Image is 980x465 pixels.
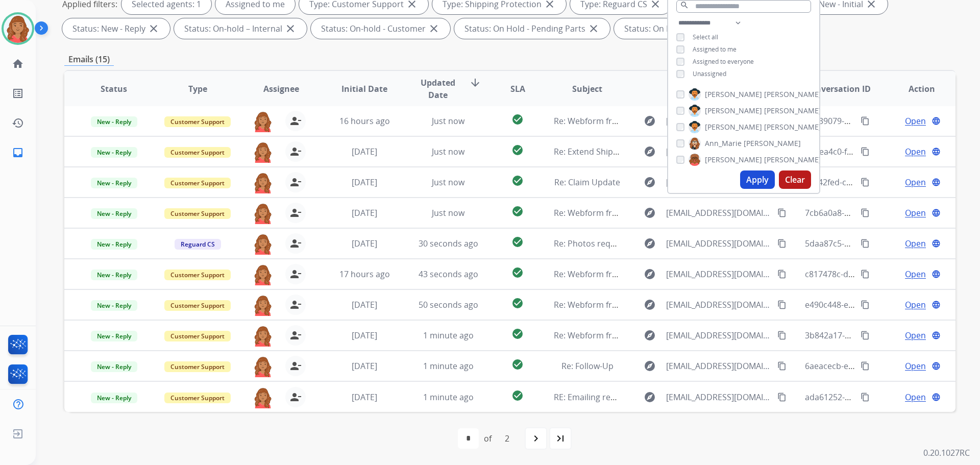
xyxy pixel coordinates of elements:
mat-icon: person_remove [289,237,302,250]
span: Reguard CS [175,239,221,250]
span: RE: Emailing report (6).pdf [554,391,654,403]
span: Customer Support [164,147,231,158]
span: [DATE] [352,391,377,403]
span: 1 minute ago [423,391,474,403]
div: 2 [497,428,518,449]
img: agent-avatar [253,325,273,347]
span: [EMAIL_ADDRESS][DOMAIN_NAME] [666,268,771,280]
p: Emails (15) [64,53,114,66]
mat-icon: language [932,331,941,340]
button: Clear [779,170,811,189]
span: Re: Extend Shipping Protection Confirmation [554,146,726,157]
span: Ann_Marie [705,138,742,149]
span: Customer Support [164,116,231,127]
span: Open [905,299,926,311]
div: Status: On Hold - Pending Parts [454,18,610,39]
mat-icon: person_remove [289,299,302,311]
span: [EMAIL_ADDRESS][DOMAIN_NAME] [666,176,771,188]
mat-icon: language [932,393,941,402]
span: Just now [432,115,464,127]
mat-icon: close [587,22,600,35]
mat-icon: check_circle [511,358,524,371]
mat-icon: language [932,208,941,217]
span: Subject [572,83,602,95]
mat-icon: person_remove [289,329,302,341]
span: [DATE] [352,238,377,249]
span: Just now [432,207,464,218]
mat-icon: list_alt [12,87,24,100]
div: Status: On Hold - Servicers [614,18,751,39]
span: 1 minute ago [423,330,474,341]
span: 6aeacecb-eb25-4c4f-b900-e323b992a6ba [805,360,961,372]
span: 16 hours ago [339,115,390,127]
span: Re: Webform from [EMAIL_ADDRESS][DOMAIN_NAME] on [DATE] [554,299,799,310]
img: avatar [4,14,32,43]
mat-icon: content_copy [861,331,870,340]
span: [EMAIL_ADDRESS][DOMAIN_NAME] [666,329,771,341]
span: Unassigned [693,69,726,78]
mat-icon: content_copy [777,239,787,248]
span: Customer Support [164,331,231,341]
mat-icon: close [148,22,160,35]
mat-icon: language [932,239,941,248]
span: [PERSON_NAME] [764,155,821,165]
span: SLA [510,83,525,95]
button: Apply [740,170,775,189]
div: of [484,432,492,445]
span: Assignee [263,83,299,95]
img: agent-avatar [253,203,273,224]
span: Open [905,207,926,219]
mat-icon: language [932,300,941,309]
mat-icon: check_circle [511,297,524,309]
span: Open [905,360,926,372]
span: New - Reply [91,178,137,188]
span: New - Reply [91,300,137,311]
p: 0.20.1027RC [923,447,970,459]
mat-icon: language [932,116,941,126]
span: [DATE] [352,330,377,341]
span: Open [905,391,926,403]
span: 5daa87c5-1360-4fc3-aacd-4da315663abe [805,238,961,249]
span: [PERSON_NAME] [744,138,801,149]
span: Conversation ID [805,83,871,95]
span: [EMAIL_ADDRESS][DOMAIN_NAME] [666,299,771,311]
span: Assigned to me [693,45,737,54]
mat-icon: content_copy [861,208,870,217]
span: Re: Webform from [PERSON_NAME][EMAIL_ADDRESS][DOMAIN_NAME] on [DATE] [554,115,862,127]
span: 3b842a17-81b9-4a6d-8b7c-bd3f0914de87 [805,330,963,341]
mat-icon: check_circle [511,205,524,217]
span: [EMAIL_ADDRESS][DOMAIN_NAME] [666,237,771,250]
mat-icon: person_remove [289,207,302,219]
mat-icon: content_copy [861,300,870,309]
mat-icon: explore [644,299,656,311]
mat-icon: language [932,270,941,279]
span: New - Reply [91,331,137,341]
div: Status: On-hold - Customer [311,18,450,39]
span: [PERSON_NAME] [705,89,762,100]
mat-icon: language [932,178,941,187]
mat-icon: content_copy [861,147,870,156]
mat-icon: content_copy [777,208,787,217]
mat-icon: person_remove [289,268,302,280]
mat-icon: content_copy [777,300,787,309]
img: agent-avatar [253,264,273,285]
span: Updated Date [415,77,461,101]
mat-icon: person_remove [289,391,302,403]
span: Customer Support [164,300,231,311]
mat-icon: check_circle [511,328,524,340]
span: [DATE] [352,146,377,157]
mat-icon: check_circle [511,113,524,126]
span: Open [905,268,926,280]
mat-icon: content_copy [777,393,787,402]
span: Initial Date [341,83,387,95]
span: Customer Support [164,270,231,280]
span: [EMAIL_ADDRESS][DOMAIN_NAME] [666,145,771,158]
span: Customer Support [164,208,231,219]
mat-icon: content_copy [861,361,870,371]
mat-icon: content_copy [777,331,787,340]
div: Status: New - Reply [62,18,170,39]
span: Re: Webform from [EMAIL_ADDRESS][DOMAIN_NAME] on [DATE] [554,330,799,341]
span: New - Reply [91,116,137,127]
span: Open [905,237,926,250]
span: Select all [693,33,718,41]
